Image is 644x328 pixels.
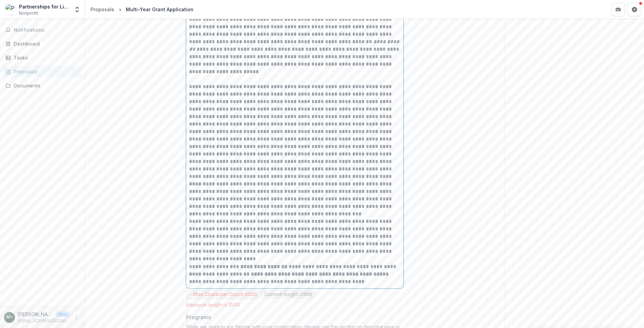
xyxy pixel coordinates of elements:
[72,313,81,322] button: More
[56,311,70,317] p: User
[3,38,82,49] a: Dashboard
[611,3,625,16] button: Partners
[5,4,16,15] img: Partnerships for Literacy and Learning
[126,6,193,13] div: Multi-Year Grant Application
[186,313,211,321] p: Programs
[3,66,82,77] a: Proposals
[264,292,312,297] p: Current length: 3996
[19,3,70,10] div: Partnerships for Literacy and Learning
[18,318,70,324] p: [EMAIL_ADDRESS][DOMAIN_NAME]
[3,80,82,91] a: Documents
[193,292,257,297] p: Max Character Count: 3500
[90,6,114,13] div: Proposals
[14,68,77,75] div: Proposals
[3,24,82,35] button: Notifications
[186,302,404,308] div: Maximum length is 3500
[14,40,77,47] div: Dashboard
[14,27,79,33] span: Notifications
[88,4,117,14] a: Proposals
[628,3,641,16] button: Get Help
[3,52,82,63] a: Tasks
[14,54,77,61] div: Tasks
[14,82,77,89] div: Documents
[18,311,53,318] p: [PERSON_NAME] <[EMAIL_ADDRESS][DOMAIN_NAME]>
[6,315,13,319] div: Mary Grace <mkgrace@pllvt.org>
[19,10,38,16] span: Nonprofit
[88,4,196,14] nav: breadcrumb
[72,3,82,16] button: Open entity switcher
